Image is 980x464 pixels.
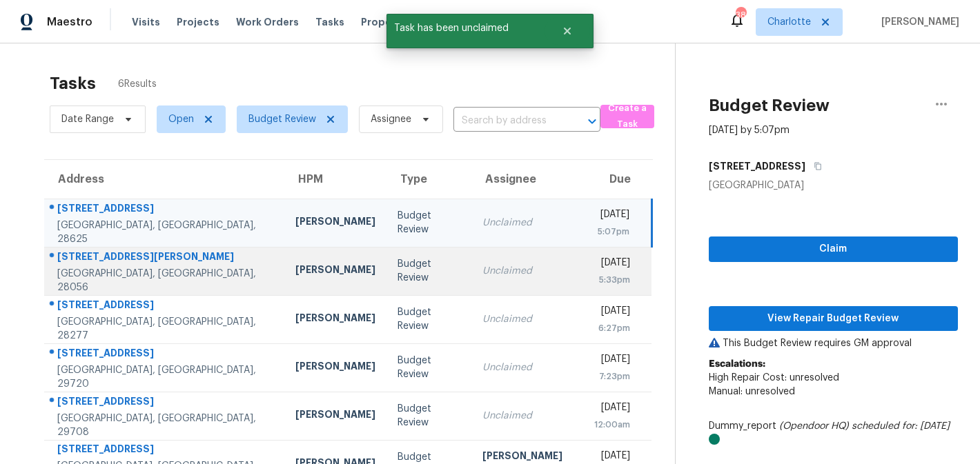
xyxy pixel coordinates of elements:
[386,14,545,43] span: Task has been unclaimed
[398,209,461,236] div: Budget Review
[736,8,745,22] div: 38
[57,442,273,459] div: [STREET_ADDRESS]
[57,315,273,343] div: [GEOGRAPHIC_DATA], [GEOGRAPHIC_DATA], 28277
[236,15,299,29] span: Work Orders
[398,402,461,430] div: Budget Review
[57,267,273,294] div: [GEOGRAPHIC_DATA], [GEOGRAPHIC_DATA], 28056
[47,15,92,29] span: Maestro
[295,359,375,376] div: [PERSON_NAME]
[709,236,958,262] button: Claim
[482,312,562,326] div: Unclaimed
[295,311,375,328] div: [PERSON_NAME]
[57,412,273,439] div: [GEOGRAPHIC_DATA], [GEOGRAPHIC_DATA], 29708
[168,112,194,126] span: Open
[709,123,790,137] div: [DATE] by 5:07pm
[709,99,830,112] h2: Budget Review
[132,15,160,29] span: Visits
[709,359,765,369] b: Escalations:
[585,256,630,273] div: [DATE]
[585,418,630,432] div: 12:00am
[852,421,950,431] i: scheduled for: [DATE]
[453,110,562,132] input: Search by address
[876,15,959,29] span: [PERSON_NAME]
[709,336,958,350] p: This Budget Review requires GM approval
[44,160,284,199] th: Address
[248,112,316,126] span: Budget Review
[545,17,590,45] button: Close
[585,304,630,321] div: [DATE]
[709,373,839,383] span: High Repair Cost: unresolved
[582,112,602,131] button: Open
[585,273,630,287] div: 5:33pm
[709,306,958,332] button: View Repair Budget Review
[177,15,219,29] span: Projects
[398,305,461,333] div: Budget Review
[585,352,630,370] div: [DATE]
[585,225,629,239] div: 5:07pm
[57,219,273,246] div: [GEOGRAPHIC_DATA], [GEOGRAPHIC_DATA], 28625
[57,201,273,219] div: [STREET_ADDRESS]
[482,216,562,230] div: Unclaimed
[600,105,654,128] button: Create a Task
[295,214,375,232] div: [PERSON_NAME]
[482,409,562,423] div: Unclaimed
[574,160,651,199] th: Due
[709,179,958,192] div: [GEOGRAPHIC_DATA]
[50,77,96,90] h2: Tasks
[295,407,375,425] div: [PERSON_NAME]
[720,310,947,327] span: View Repair Budget Review
[57,298,273,315] div: [STREET_ADDRESS]
[585,321,630,335] div: 6:27pm
[361,15,415,29] span: Properties
[57,346,273,363] div: [STREET_ADDRESS]
[471,160,574,199] th: Assignee
[709,419,958,447] div: Dummy_report
[398,354,461,381] div: Budget Review
[767,15,811,29] span: Charlotte
[57,394,273,412] div: [STREET_ADDRESS]
[57,363,273,391] div: [GEOGRAPHIC_DATA], [GEOGRAPHIC_DATA], 29720
[284,160,386,199] th: HPM
[482,264,562,278] div: Unclaimed
[398,257,461,285] div: Budget Review
[720,241,947,258] span: Claim
[371,112,411,126] span: Assignee
[295,263,375,280] div: [PERSON_NAME]
[709,159,805,173] h5: [STREET_ADDRESS]
[585,208,629,225] div: [DATE]
[585,401,630,418] div: [DATE]
[118,77,157,91] span: 6 Results
[779,421,849,431] i: (Opendoor HQ)
[709,387,795,396] span: Manual: unresolved
[386,160,472,199] th: Type
[57,250,273,267] div: [STREET_ADDRESS][PERSON_NAME]
[61,112,114,126] span: Date Range
[482,361,562,374] div: Unclaimed
[315,17,344,27] span: Tasks
[585,370,630,383] div: 7:23pm
[607,101,647,132] span: Create a Task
